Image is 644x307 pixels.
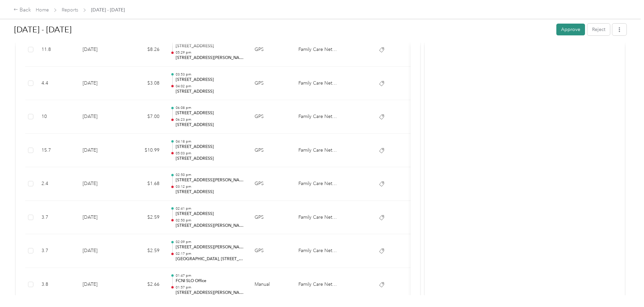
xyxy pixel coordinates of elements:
[176,184,244,189] p: 03:12 pm
[176,117,244,122] p: 06:23 pm
[249,134,293,167] td: GPS
[36,33,77,67] td: 11.8
[36,268,77,302] td: 3.8
[124,201,165,235] td: $2.59
[293,268,344,302] td: Family Care Network
[77,67,124,100] td: [DATE]
[293,201,344,235] td: Family Care Network
[606,269,644,307] iframe: Everlance-gr Chat Button Frame
[249,100,293,134] td: GPS
[62,7,78,13] a: Reports
[556,24,585,35] button: Approve
[36,7,49,13] a: Home
[176,244,244,250] p: [STREET_ADDRESS][PERSON_NAME]
[36,167,77,201] td: 2.4
[176,77,244,83] p: [STREET_ADDRESS]
[176,206,244,211] p: 02:41 pm
[249,33,293,67] td: GPS
[91,6,125,13] span: [DATE] - [DATE]
[249,234,293,268] td: GPS
[249,67,293,100] td: GPS
[14,22,552,38] h1: Sep 15 - 28, 2025
[77,33,124,67] td: [DATE]
[36,234,77,268] td: 3.7
[176,278,244,284] p: FCNI SLO Office
[176,240,244,244] p: 02:09 pm
[176,105,244,110] p: 06:08 pm
[36,67,77,100] td: 4.4
[77,134,124,167] td: [DATE]
[176,139,244,144] p: 04:18 pm
[176,290,244,296] p: [STREET_ADDRESS][PERSON_NAME]
[249,167,293,201] td: GPS
[293,167,344,201] td: Family Care Network
[176,156,244,162] p: [STREET_ADDRESS]
[124,234,165,268] td: $2.59
[176,256,244,262] p: [GEOGRAPHIC_DATA], [STREET_ADDRESS]
[77,234,124,268] td: [DATE]
[176,223,244,229] p: [STREET_ADDRESS][PERSON_NAME]
[176,72,244,77] p: 03:53 pm
[176,177,244,183] p: [STREET_ADDRESS][PERSON_NAME]
[176,84,244,89] p: 04:02 pm
[249,268,293,302] td: Manual
[124,67,165,100] td: $3.08
[176,122,244,128] p: [STREET_ADDRESS]
[176,218,244,223] p: 02:50 pm
[293,134,344,167] td: Family Care Network
[124,268,165,302] td: $2.66
[293,67,344,100] td: Family Care Network
[176,173,244,177] p: 02:50 pm
[124,134,165,167] td: $10.99
[36,134,77,167] td: 15.7
[124,167,165,201] td: $1.68
[13,6,31,14] div: Back
[176,189,244,195] p: [STREET_ADDRESS]
[176,273,244,278] p: 01:47 pm
[176,251,244,256] p: 02:17 pm
[176,50,244,55] p: 05:29 pm
[176,211,244,217] p: [STREET_ADDRESS]
[176,144,244,150] p: [STREET_ADDRESS]
[293,100,344,134] td: Family Care Network
[176,285,244,290] p: 01:57 pm
[124,100,165,134] td: $7.00
[36,100,77,134] td: 10
[77,268,124,302] td: [DATE]
[176,110,244,116] p: [STREET_ADDRESS]
[124,33,165,67] td: $8.26
[77,167,124,201] td: [DATE]
[176,55,244,61] p: [STREET_ADDRESS][PERSON_NAME]
[293,234,344,268] td: Family Care Network
[176,89,244,95] p: [STREET_ADDRESS]
[249,201,293,235] td: GPS
[176,151,244,156] p: 05:03 pm
[77,201,124,235] td: [DATE]
[587,24,610,35] button: Reject
[293,33,344,67] td: Family Care Network
[36,201,77,235] td: 3.7
[77,100,124,134] td: [DATE]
